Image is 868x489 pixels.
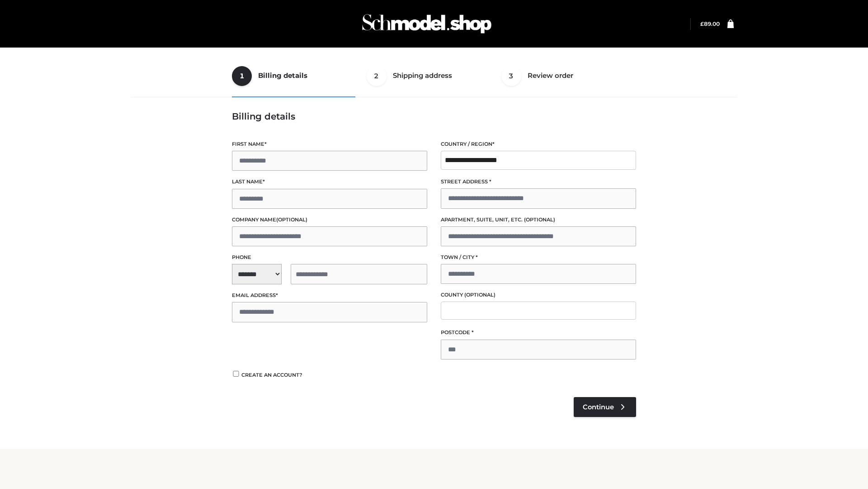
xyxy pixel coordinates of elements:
[276,216,307,223] span: (optional)
[232,177,427,186] label: Last name
[232,371,240,377] input: Create an account?
[232,291,427,300] label: Email address
[359,6,495,42] img: Schmodel Admin 964
[441,291,636,299] label: County
[232,216,427,224] label: Company name
[441,140,636,149] label: Country / Region
[700,20,720,27] bdi: 89.00
[232,140,427,149] label: First name
[441,328,636,337] label: Postcode
[464,292,495,298] span: (optional)
[574,397,636,417] a: Continue
[583,403,614,411] span: Continue
[441,216,636,224] label: Apartment, suite, unit, etc.
[441,177,636,186] label: Street address
[700,20,704,27] span: £
[232,111,636,122] h3: Billing details
[232,253,427,262] label: Phone
[441,253,636,262] label: Town / City
[700,20,720,27] a: £89.00
[241,372,302,378] span: Create an account?
[524,216,555,223] span: (optional)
